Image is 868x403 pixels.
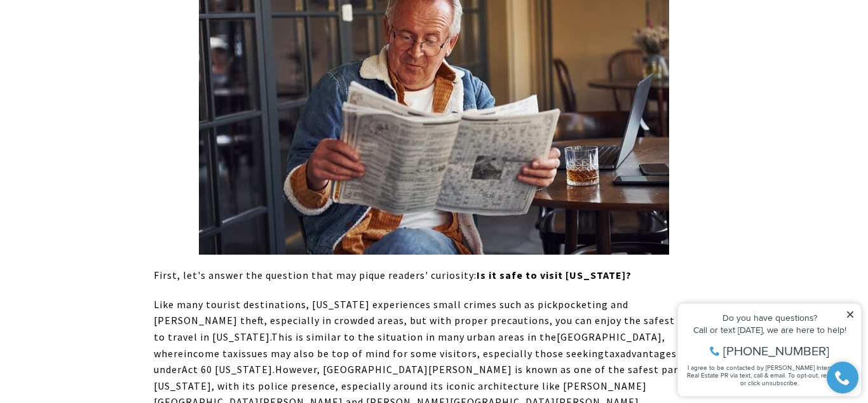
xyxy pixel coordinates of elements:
[52,60,158,73] span: [PHONE_NUMBER]
[477,269,632,281] strong: Is it safe to visit [US_STATE]?
[557,330,662,343] span: [GEOGRAPHIC_DATA]
[154,269,632,281] span: First, let's answer the question that may pique readers' curiosity:
[238,347,604,360] span: issues may also be top of mind for some visitors, especially those seeking
[273,363,275,376] span: .
[16,78,181,103] span: I agree to be contacted by [PERSON_NAME] International Real Estate PR via text, call & email. To ...
[13,29,184,38] div: Do you have questions?
[13,41,184,50] div: Call or text [DATE], we are here to help!
[271,330,557,343] span: This is similar to the situation in many urban areas in the
[184,347,238,360] span: income tax
[604,347,620,360] span: tax
[182,363,273,376] span: Act 60 [US_STATE]
[154,330,665,360] span: , where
